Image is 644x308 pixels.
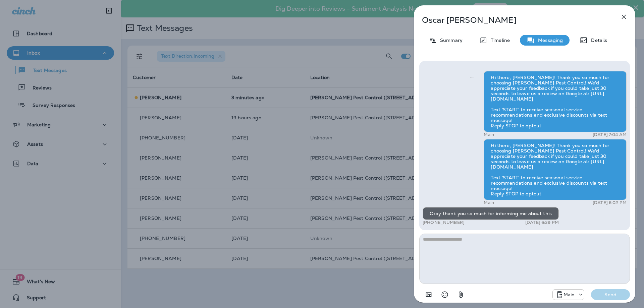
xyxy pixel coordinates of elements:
button: Select an emoji [438,288,451,301]
p: [PHONE_NUMBER] [423,220,465,225]
p: Timeline [487,38,510,43]
button: Add in a premade template [422,288,435,301]
p: [DATE] 6:39 PM [525,220,559,225]
p: Main [563,292,575,297]
p: Oscar [PERSON_NAME] [422,15,605,25]
p: Summary [437,38,463,43]
p: [DATE] 6:02 PM [593,200,627,205]
div: Hi there, [PERSON_NAME]! Thank you so much for choosing [PERSON_NAME] Pest Control! We'd apprecia... [484,139,627,200]
div: +1 (480) 400-1835 [553,291,584,299]
div: Hi there, [PERSON_NAME]! Thank you so much for choosing [PERSON_NAME] Pest Control! We'd apprecia... [484,71,627,132]
p: Messaging [535,38,563,43]
p: [DATE] 7:04 AM [593,132,627,137]
span: Sent [470,74,474,80]
p: Details [588,38,607,43]
p: Main [484,132,494,137]
p: Main [484,200,494,205]
div: Okay thank you so much for informing me about this [423,207,559,220]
